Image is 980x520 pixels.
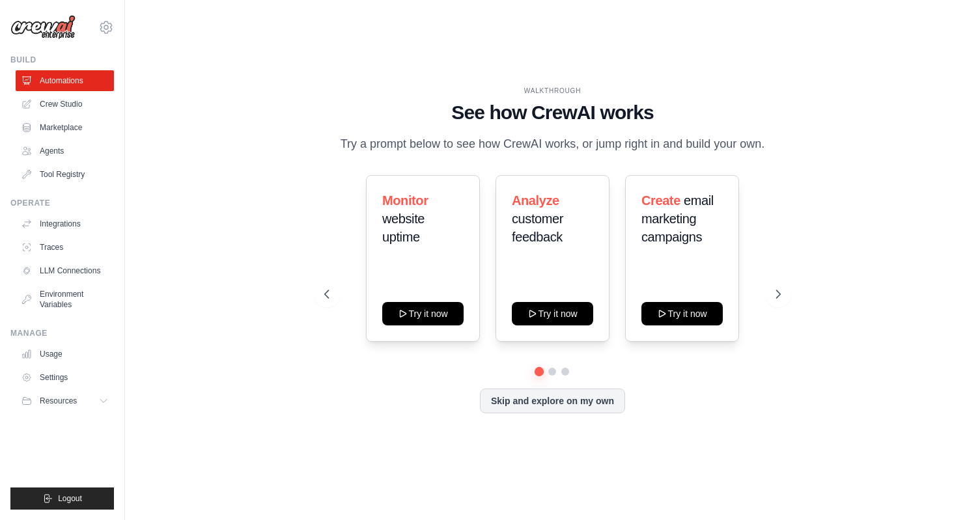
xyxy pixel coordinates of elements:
a: Tool Registry [16,164,114,185]
div: Operate [10,198,114,208]
span: website uptime [382,212,425,244]
span: Resources [40,396,77,406]
a: Usage [16,344,114,364]
span: Create [641,193,680,208]
div: Manage [10,328,114,338]
a: Traces [16,237,114,258]
a: Crew Studio [16,94,114,115]
span: email marketing campaigns [641,193,714,244]
button: Try it now [382,302,464,325]
a: Integrations [16,213,114,234]
p: Try a prompt below to see how CrewAI works, or jump right in and build your own. [333,135,771,154]
a: LLM Connections [16,260,114,281]
a: Environment Variables [16,284,114,315]
button: Resources [16,390,114,411]
a: Automations [16,70,114,91]
h1: See how CrewAI works [324,101,781,124]
a: Marketplace [16,117,114,138]
div: Build [10,55,114,65]
span: Logout [58,493,82,504]
button: Try it now [512,302,593,325]
div: WALKTHROUGH [324,86,781,96]
span: customer feedback [512,212,563,244]
span: Monitor [382,193,428,208]
img: Logo [10,15,76,40]
button: Logout [10,487,114,510]
a: Agents [16,141,114,161]
button: Skip and explore on my own [480,389,625,413]
span: Analyze [512,193,559,208]
a: Settings [16,367,114,388]
button: Try it now [641,302,723,325]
